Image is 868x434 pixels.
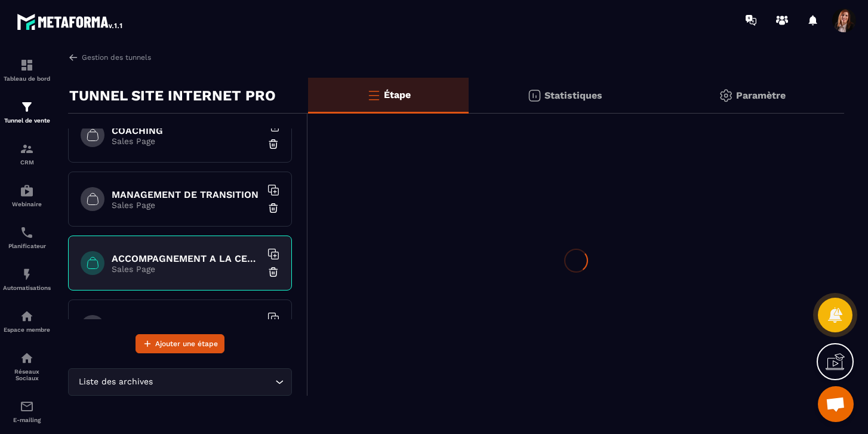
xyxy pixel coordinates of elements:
[818,386,854,422] a: Ouvrir le chat
[20,351,34,365] img: social-network
[3,342,51,390] a: social-networksocial-networkRéseaux Sociaux
[20,267,34,282] img: automations
[384,89,411,100] p: Étape
[3,216,51,258] a: schedulerschedulerPlanificateur
[3,91,51,133] a: formationformationTunnel de vente
[3,133,51,175] a: formationformationCRM
[20,225,34,240] img: scheduler
[155,338,218,350] span: Ajouter une étape
[112,317,261,328] h6: ATELIERS BIEN ETRE
[20,309,34,323] img: automations
[527,88,541,103] img: stats.20deebd0.svg
[3,417,51,423] p: E-mailing
[3,243,51,249] p: Planificateur
[112,200,261,210] p: Sales Page
[20,142,34,156] img: formation
[68,52,79,63] img: arrow
[3,117,51,124] p: Tunnel de vente
[20,100,34,114] img: formation
[112,189,261,200] h6: MANAGEMENT DE TRANSITION
[68,368,292,396] div: Search for option
[136,334,224,353] button: Ajouter une étape
[155,375,272,389] input: Search for option
[544,90,602,101] p: Statistiques
[267,266,279,278] img: trash
[3,75,51,82] p: Tableau de bord
[267,138,279,150] img: trash
[68,52,151,63] a: Gestion des tunnels
[267,202,279,214] img: trash
[3,49,51,91] a: formationformationTableau de bord
[3,175,51,216] a: automationsautomationsWebinaire
[719,88,733,103] img: setting-gr.5f69749f.svg
[112,264,261,274] p: Sales Page
[736,90,786,101] p: Paramètre
[3,258,51,300] a: automationsautomationsAutomatisations
[3,201,51,207] p: Webinaire
[69,84,276,108] p: TUNNEL SITE INTERNET PRO
[20,58,34,72] img: formation
[20,399,34,414] img: email
[3,285,51,291] p: Automatisations
[112,136,261,146] p: Sales Page
[17,11,124,32] img: logo
[112,125,261,136] h6: COACHING
[3,390,51,432] a: emailemailE-mailing
[3,159,51,166] p: CRM
[367,88,381,102] img: bars-o.4a397970.svg
[20,184,34,198] img: automations
[76,375,155,389] span: Liste des archives
[3,368,51,381] p: Réseaux Sociaux
[3,300,51,342] a: automationsautomationsEspace membre
[112,253,261,264] h6: ACCOMPAGNEMENT A LA CERTIFICATION HAS
[3,326,51,333] p: Espace membre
